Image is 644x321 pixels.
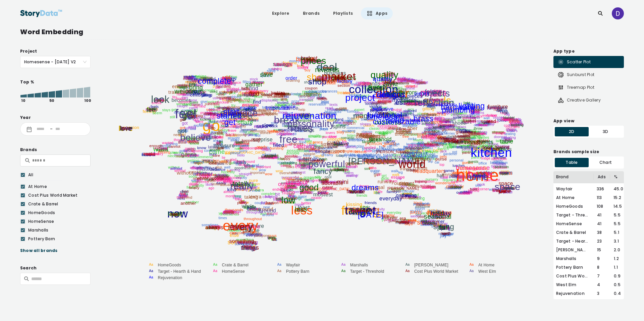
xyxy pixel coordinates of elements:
div: Treemap Plot [557,84,594,91]
div: Creative Gallery [557,97,601,104]
div: 0.5 [610,282,621,288]
div: Sunburst Plot [557,71,594,78]
div: 2.0 [610,247,621,253]
div: 45.0 [609,186,621,192]
a: Explore [267,7,295,19]
div: Wayfair [556,186,593,192]
div: At Home [556,195,593,201]
span: Homesense - Oct 2025 V2 [24,56,87,68]
div: 0.9 [610,273,621,279]
div: 7 [593,273,610,279]
div: 5.5 [610,212,621,218]
div: At Home [28,184,87,190]
div: 1.2 [610,256,621,262]
div: Brands sample size [553,148,624,155]
div: 336 [593,186,609,192]
div: Word Embedding [20,27,624,37]
div: 0.4 [610,291,621,297]
div: 15 [593,247,610,253]
div: HomeSense [556,221,593,227]
div: Cost Plus World Market [28,192,87,198]
div: Pottery Barn [556,264,593,270]
div: Table [555,158,589,167]
div: Year [20,114,91,121]
div: % [610,174,621,180]
div: 108 [593,203,609,209]
div: 2D [555,127,589,136]
div: 3 [593,291,610,297]
div: Scatter Plot [557,59,591,65]
div: HomeGoods [556,203,593,209]
a: Brands [298,7,325,19]
div: 1.1 [610,264,621,270]
div: Target - Hearth & Hand [556,238,593,244]
a: Playlists [328,7,358,19]
div: 38 [593,230,610,236]
div: Search [20,265,91,271]
div: 23 [593,238,610,244]
div: 41 [593,212,610,218]
div: 3D [589,127,623,136]
div: Ads [593,174,610,180]
div: HomeSense [28,218,87,224]
div: Crate & Barrel [28,201,87,207]
div: All [28,172,87,178]
div: 100 [84,98,91,104]
a: Apps [361,7,393,19]
div: 4 [593,282,610,288]
div: [PERSON_NAME] [556,247,593,253]
div: West Elm [556,282,593,288]
div: 15.2 [609,195,621,201]
div: Cost Plus World Market [556,273,593,279]
div: 3.1 [610,238,621,244]
div: App type [553,48,624,55]
div: HomeGoods [28,210,87,216]
img: StoryData Logo [20,7,62,19]
div: Show all brands [20,247,91,254]
div: 50 [49,98,55,104]
div: App view [553,118,624,124]
div: 10 [20,98,26,104]
div: 9 [593,256,610,262]
div: 5.5 [610,221,621,227]
div: 5.1 [610,230,621,236]
div: Rejuvenation [556,291,593,297]
div: Target - Threshold [556,212,593,218]
div: Crate & Barrel [556,230,593,236]
div: - [47,127,55,131]
div: Chart [589,158,623,167]
div: Project [20,48,91,55]
img: ACg8ocKzwPDiA-G5ZA1Mflw8LOlJAqwuiocHy5HQ8yAWPW50gy9RiA=s96-c [612,7,624,19]
div: Top % [20,79,91,85]
div: Marshalls [556,256,593,262]
div: Brand [556,174,593,180]
div: Brands [20,146,91,153]
div: 41 [593,221,610,227]
div: Marshalls [28,227,87,233]
div: 8 [593,264,610,270]
div: 113 [593,195,609,201]
div: Pottery Barn [28,236,87,242]
text: [PERSON_NAME] [414,263,448,267]
div: 14.5 [609,203,621,209]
